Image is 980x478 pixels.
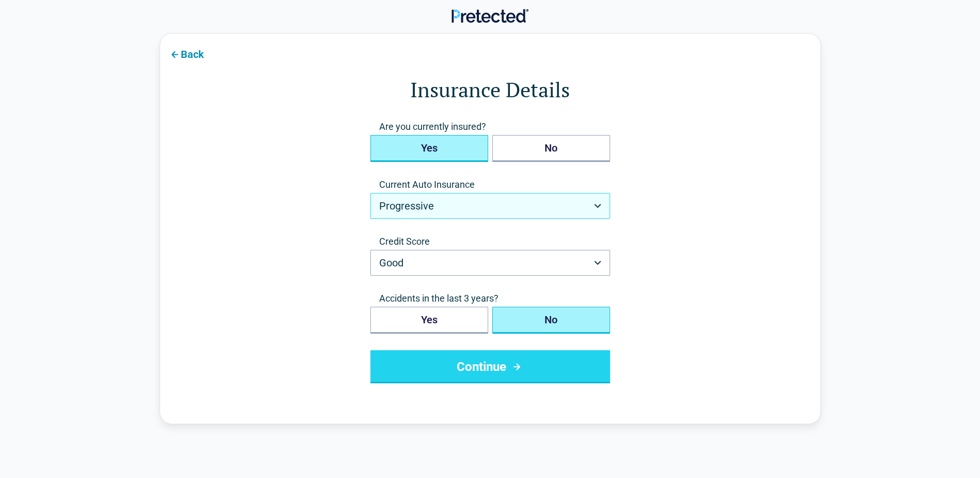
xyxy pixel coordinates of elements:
label: Credit Score [370,235,610,248]
button: Yes [370,135,488,162]
span: Accidents in the last 3 years? [370,292,610,305]
h1: Insurance Details [201,75,779,104]
button: Back [160,42,212,65]
button: No [492,135,610,162]
label: Current Auto Insurance [370,178,610,191]
button: Yes [370,307,488,334]
button: Continue [370,350,610,383]
span: Are you currently insured? [370,121,610,133]
button: No [492,307,610,334]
